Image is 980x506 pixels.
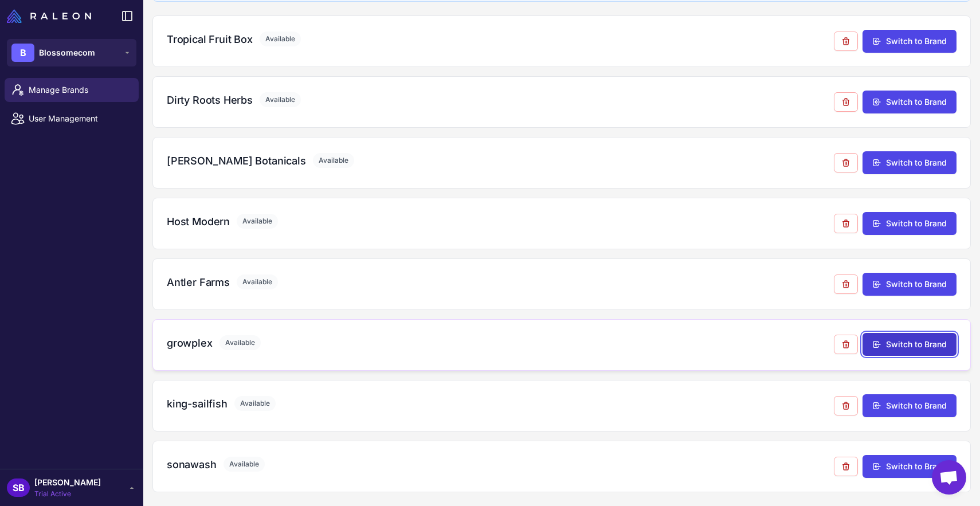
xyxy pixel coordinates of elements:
[863,394,957,417] button: Switch to Brand
[863,151,957,174] button: Switch to Brand
[863,91,957,113] button: Switch to Brand
[260,32,301,46] span: Available
[863,212,957,235] button: Switch to Brand
[7,9,96,23] a: Raleon Logo
[167,32,253,47] h3: Tropical Fruit Box
[834,153,858,172] button: Remove from agency
[167,396,228,411] h3: king-sailfish
[237,274,278,289] span: Available
[7,39,136,66] button: BBlossomecom
[167,153,306,168] h3: [PERSON_NAME] Botanicals
[313,153,354,168] span: Available
[11,44,34,62] div: B
[834,214,858,233] button: Remove from agency
[34,476,101,489] span: [PERSON_NAME]
[5,107,139,131] a: User Management
[167,92,253,108] h3: Dirty Roots Herbs
[834,92,858,112] button: Remove from agency
[39,46,95,59] span: Blossomecom
[863,30,957,53] button: Switch to Brand
[237,214,278,229] span: Available
[219,335,261,350] span: Available
[932,460,966,495] div: Open chat
[834,457,858,476] button: Remove from agency
[863,273,957,296] button: Switch to Brand
[834,274,858,294] button: Remove from agency
[5,78,139,102] a: Manage Brands
[834,32,858,51] button: Remove from agency
[863,455,957,478] button: Switch to Brand
[224,457,265,472] span: Available
[234,396,276,411] span: Available
[167,274,230,290] h3: Antler Farms
[34,489,101,499] span: Trial Active
[29,112,130,125] span: User Management
[167,335,213,351] h3: growplex
[167,457,217,472] h3: sonawash
[260,92,301,107] span: Available
[834,396,858,415] button: Remove from agency
[7,478,30,497] div: SB
[167,214,230,229] h3: Host Modern
[7,9,91,23] img: Raleon Logo
[863,333,957,356] button: Switch to Brand
[29,84,130,96] span: Manage Brands
[834,335,858,354] button: Remove from agency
